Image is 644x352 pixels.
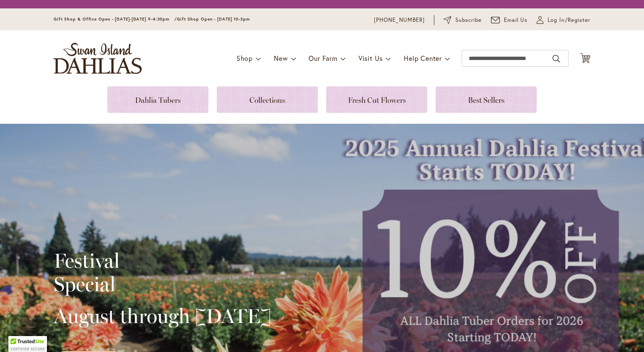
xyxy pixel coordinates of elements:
span: Gift Shop Open - [DATE] 10-3pm [177,16,250,22]
span: Subscribe [455,16,482,24]
span: Gift Shop & Office Open - [DATE]-[DATE] 9-4:30pm / [54,16,177,22]
a: Subscribe [444,16,482,24]
a: Email Us [491,16,528,24]
a: [PHONE_NUMBER] [374,16,425,24]
a: store logo [54,43,142,74]
span: Email Us [504,16,528,24]
a: Log In/Register [537,16,590,24]
span: Log In/Register [548,16,590,24]
h2: August through [DATE] [54,304,271,328]
span: New [274,54,288,63]
h2: Festival Special [54,249,271,296]
span: Visit Us [358,54,383,63]
span: Our Farm [309,54,337,63]
div: TrustedSite Certified [8,336,47,352]
span: Help Center [404,54,442,63]
span: Shop [236,54,253,63]
button: Search [553,52,560,65]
